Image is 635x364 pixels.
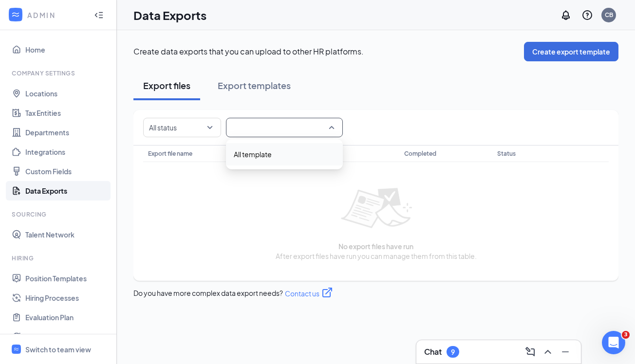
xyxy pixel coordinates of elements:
div: Company Settings [12,69,107,77]
h3: Chat [424,346,442,357]
svg: WorkstreamLogo [11,10,20,19]
svg: WorkstreamLogo [13,346,19,352]
button: Minimize [558,344,573,360]
svg: QuestionInfo [581,9,593,21]
span: 3 [622,331,630,339]
a: Home [25,40,109,59]
span: Do you have more complex data export needs? [133,288,283,298]
p: Create data exports that you can upload to other HR platforms. [133,46,524,57]
a: Position Templates [25,269,109,288]
th: Export file name [143,146,260,162]
a: Integrations [25,142,109,162]
span: No export files have run [338,241,413,251]
th: Completed [399,146,492,162]
div: Switch to team view [25,345,91,354]
div: Hiring [12,254,107,262]
th: Status [492,146,562,162]
svg: Notifications [560,9,572,21]
button: Create export template [524,42,618,61]
span: Contact us [285,289,319,298]
div: Sourcing [12,210,107,218]
h1: Data Exports [133,7,206,23]
iframe: Intercom live chat [602,331,625,354]
div: 9 [451,348,455,356]
div: CB [605,11,613,19]
a: Tax Entities [25,103,109,123]
span: All template [234,149,272,160]
img: empty list [329,176,424,241]
a: Evaluation Plan [25,308,109,327]
a: Custom Fields [25,162,109,181]
svg: Minimize [560,346,571,358]
svg: Collapse [94,10,104,20]
a: Reapplications [25,327,109,346]
a: Data Exports [25,181,109,200]
a: Locations [25,84,109,103]
a: Departments [25,123,109,142]
svg: ExternalLink [321,287,333,298]
a: Talent Network [25,225,109,244]
button: ComposeMessage [523,344,538,360]
div: Export files [143,79,190,91]
a: Hiring Processes [25,288,109,308]
th: Created at [306,146,399,162]
svg: ChevronUp [542,346,554,358]
a: Contact usExternalLink [283,287,333,299]
div: Export templates [218,79,291,91]
div: ADMIN [27,10,85,20]
span: After export files have run you can manage them from this table. [276,251,477,261]
button: ChevronUp [540,344,556,360]
svg: ComposeMessage [524,346,536,358]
